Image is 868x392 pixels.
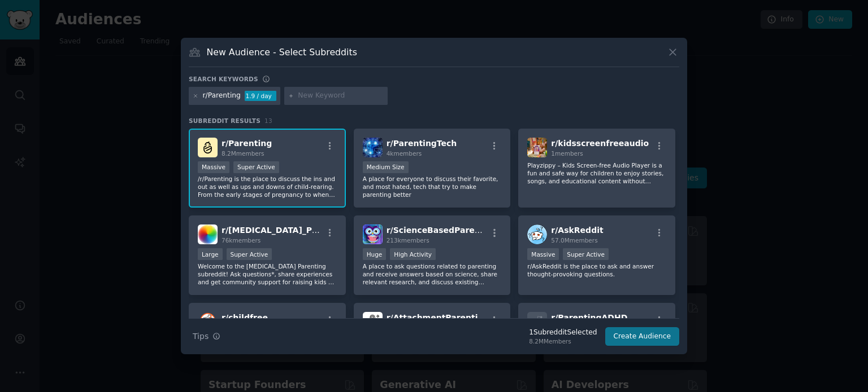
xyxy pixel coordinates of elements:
span: r/ ParentingADHD [551,313,627,322]
p: Playzippy – Kids Screen-free Audio Player is a fun and safe way for children to enjoy stories, so... [527,161,666,185]
div: Super Active [563,248,609,260]
span: r/ AskReddit [551,226,603,235]
img: ScienceBasedParenting [363,224,383,244]
span: 57.0M members [551,237,597,244]
span: 13 [264,117,272,124]
p: /r/Parenting is the place to discuss the ins and out as well as ups and downs of child-rearing. F... [198,175,337,199]
span: r/ AttachmentParenting [387,313,489,322]
span: Subreddit Results [189,117,261,125]
span: r/ Parenting [222,139,272,148]
span: 4k members [387,150,422,157]
p: r/AskReddit is the place to ask and answer thought-provoking questions. [527,262,666,278]
span: r/ ScienceBasedParenting [387,226,498,235]
button: Tips [189,327,224,346]
img: kidsscreenfreeaudio [527,138,547,157]
input: New Keyword [298,91,384,101]
p: A place for everyone to discuss their favorite, and most hated, tech that try to make parenting b... [363,175,502,199]
img: childfree [198,312,218,332]
span: r/ childfree [222,313,268,322]
div: Medium Size [363,161,409,173]
span: 213k members [387,237,429,244]
span: r/ ParentingTech [387,139,457,148]
h3: New Audience - Select Subreddits [207,46,357,58]
p: A place to ask questions related to parenting and receive answers based on science, share relevan... [363,262,502,286]
span: 76k members [222,237,261,244]
div: r/Parenting [203,91,241,101]
img: Autism_Parenting [198,224,218,244]
div: Super Active [227,248,272,260]
span: r/ kidsscreenfreeaudio [551,139,649,148]
span: r/ [MEDICAL_DATA]_Parenting [222,226,350,235]
div: Massive [527,248,559,260]
div: Massive [198,161,229,173]
div: 1.9 / day [245,91,276,101]
h3: Search keywords [189,75,258,83]
p: Welcome to the [MEDICAL_DATA] Parenting subreddit! Ask questions*, share experiences and get comm... [198,262,337,286]
div: Super Active [233,161,279,173]
div: 1 Subreddit Selected [529,328,597,338]
img: ParentingTech [363,138,383,157]
span: Tips [193,331,209,342]
span: 8.2M members [222,150,264,157]
button: Create Audience [605,327,680,346]
img: AttachmentParenting [363,312,383,332]
div: Huge [363,248,387,260]
span: 1 members [551,150,583,157]
img: Parenting [198,138,218,157]
div: High Activity [390,248,436,260]
img: AskReddit [527,224,547,244]
div: Large [198,248,223,260]
div: 8.2M Members [529,337,597,345]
